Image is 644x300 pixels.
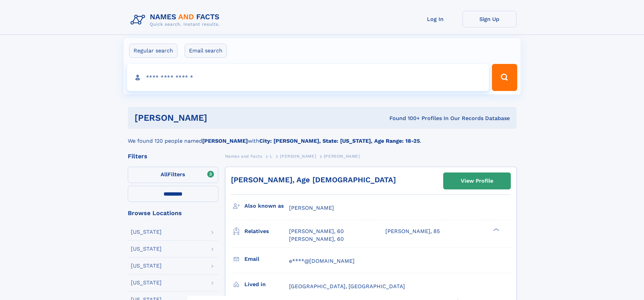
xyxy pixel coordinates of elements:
span: [PERSON_NAME] [289,205,334,211]
span: All [161,171,168,178]
h3: Lived in [244,279,289,290]
a: Sign Up [462,11,517,27]
b: City: [PERSON_NAME], State: [US_STATE], Age Range: 18-25 [259,138,420,144]
h3: Email [244,253,289,265]
div: Found 100+ Profiles In Our Records Database [298,115,510,122]
a: [PERSON_NAME], 60 [289,235,344,243]
input: search input [127,64,489,91]
div: Filters [128,153,218,159]
b: [PERSON_NAME] [202,138,248,144]
a: [PERSON_NAME] [280,152,316,160]
a: [PERSON_NAME], Age [DEMOGRAPHIC_DATA] [231,176,396,184]
label: Filters [128,167,218,183]
span: [PERSON_NAME] [324,154,360,159]
a: L [270,152,272,160]
label: Email search [185,44,227,58]
div: [US_STATE] [131,280,162,285]
a: [PERSON_NAME], 85 [385,228,440,235]
div: View Profile [461,173,493,189]
a: View Profile [444,173,510,189]
div: Browse Locations [128,210,218,216]
a: [PERSON_NAME], 60 [289,228,344,235]
h3: Also known as [244,200,289,212]
a: Log In [408,11,462,27]
span: L [270,154,272,159]
div: ❯ [492,228,500,232]
h3: Relatives [244,226,289,237]
span: [GEOGRAPHIC_DATA], [GEOGRAPHIC_DATA] [289,283,405,290]
div: [US_STATE] [131,246,162,252]
div: We found 120 people named with . [128,129,517,145]
label: Regular search [129,44,177,58]
div: [US_STATE] [131,229,162,235]
a: Names and Facts [225,152,262,160]
div: [US_STATE] [131,263,162,269]
h1: [PERSON_NAME] [135,114,299,122]
button: Search Button [492,64,517,91]
img: Logo Names and Facts [128,11,225,29]
span: [PERSON_NAME] [280,154,316,159]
